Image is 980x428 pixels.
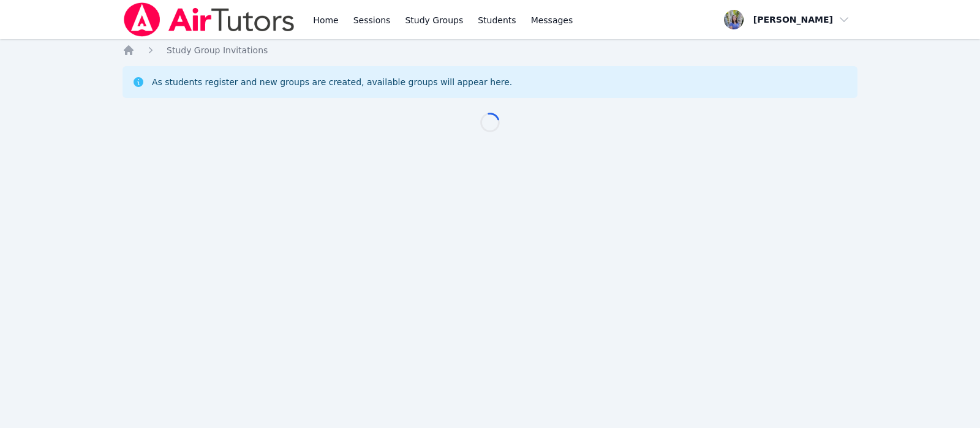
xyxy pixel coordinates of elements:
span: Study Group Invitations [167,45,268,55]
a: Study Group Invitations [167,44,268,56]
img: Air Tutors [123,2,296,37]
div: As students register and new groups are created, available groups will appear here. [152,76,512,88]
nav: Breadcrumb [123,44,858,56]
span: Messages [531,14,573,26]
